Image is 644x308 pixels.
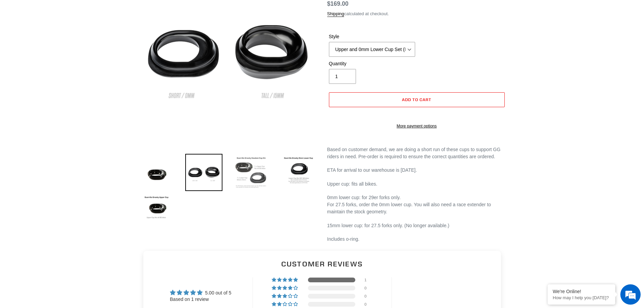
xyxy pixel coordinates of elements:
[329,123,505,129] a: More payment options
[170,296,232,303] div: Based on 1 review
[272,278,299,282] div: 100% (1) reviews with 5 star rating
[553,289,610,294] div: We're Online!
[327,146,506,160] p: Based on customer demand, we are doing a short run of these cups to support GG riders in need. Pr...
[149,259,496,269] h2: Customer Reviews
[138,193,175,230] img: Load image into Gallery viewer, Guerrilla Gravity Geo-Adjust Headset Cups
[138,154,175,191] img: Load image into Gallery viewer, Guerrilla Gravity Geo-Adjust Headset Cups
[205,290,231,295] span: 5.00 out of 5
[553,295,610,300] p: How may I help you today?
[170,289,232,297] div: Average rating is 5.00 stars
[327,167,506,174] p: ETA for arrival to our warehouse is [DATE].
[327,194,506,215] p: 0mm lower cup: for 29er forks only. For 27.5 forks, order the 0mm lower cup. You will also need a...
[329,60,415,67] label: Quantity
[22,34,39,51] img: d_696896380_company_1647369064580_696896380
[327,181,506,188] p: Upper cup: fits all bikes.
[233,154,270,191] img: Load image into Gallery viewer, Guerrilla Gravity Geo-Adjust Headset Cups
[327,236,506,243] p: Includes o-ring.
[329,33,415,40] label: Style
[329,92,505,107] button: Add to cart
[7,37,18,47] div: Navigation go back
[39,85,93,153] span: We're online!
[364,278,373,282] div: 1
[327,0,349,7] span: $169.00
[111,3,127,20] div: Minimize live chat window
[3,185,129,208] textarea: Type your message and hit 'Enter'
[280,154,317,191] img: Load image into Gallery viewer, Guerrilla Gravity Geo-Adjust Headset Cups
[402,97,431,102] span: Add to cart
[327,10,506,17] div: calculated at checkout.
[45,38,124,47] div: Chat with us now
[327,222,506,229] p: 15mm lower cup: for 27.5 forks only. (No longer available.)
[327,11,344,17] a: Shipping
[185,154,222,191] img: Load image into Gallery viewer, Guerrilla Gravity Geo-Adjust Headset Cups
